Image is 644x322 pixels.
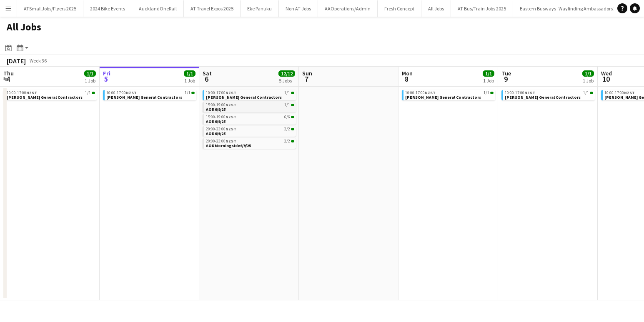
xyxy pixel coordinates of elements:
button: Non AT Jobs [279,0,318,17]
span: Stockman General Contractors [405,95,481,100]
span: 1/1 [490,92,494,94]
span: 6/6 [291,116,294,118]
button: Eastern Busways- Wayfinding Ambassadors 2024 [513,0,631,17]
span: Tue [501,70,511,77]
span: 4 [2,74,14,84]
div: 10:00-17:00NZST1/1[PERSON_NAME] General Contractors [402,90,495,102]
span: 15:00-19:00 [206,103,236,107]
span: 1/1 [483,70,494,77]
span: 15:00-19:00 [206,115,236,119]
span: NZST [226,138,236,144]
span: 7 [301,74,312,84]
span: 20:00-23:00 [206,127,236,131]
span: 1/1 [484,91,489,95]
span: 1/1 [85,91,91,95]
div: 10:00-17:00NZST1/1[PERSON_NAME] General Contractors [103,90,196,102]
button: ATSmallJobs/Flyers 2025 [17,0,83,17]
span: 5 [102,74,110,84]
span: 10:00-17:00 [405,91,436,95]
span: 1/1 [191,92,195,94]
div: 1 Job [85,77,95,84]
span: AOR6/9/25 [206,131,226,136]
span: 10 [600,74,612,84]
span: 10:00-17:00 [206,91,236,95]
div: 5 Jobs [279,77,295,84]
div: 1 Job [583,77,594,84]
span: 1/1 [84,70,96,77]
span: 2/2 [291,128,294,130]
span: Stockman General Contractors [106,95,182,100]
button: 2024 Bike Events [83,0,132,17]
span: 20:00-23:00 [206,139,236,143]
div: 1 Job [483,77,494,84]
div: 10:00-17:00NZST1/1[PERSON_NAME] General Contractors [203,90,296,102]
button: Eke Panuku [241,0,279,17]
span: AORMorningside6/9/25 [206,143,251,148]
div: 20:00-23:00NZST2/2AOR6/9/25 [203,126,296,138]
div: 15:00-19:00NZST6/6AOR6/9/25 [203,114,296,126]
span: Mon [402,70,413,77]
span: 2/2 [291,140,294,142]
span: Stockman General Contractors [206,95,282,100]
span: NZST [226,114,236,120]
span: NZST [126,90,137,95]
button: All Jobs [421,0,451,17]
span: 1/1 [583,91,589,95]
span: NZST [226,126,236,132]
span: 1/1 [185,91,190,95]
span: 2/2 [284,127,290,131]
span: 1/1 [284,91,290,95]
span: AOR6/9/25 [206,119,226,124]
span: Thu [3,70,14,77]
span: 10:00-17:00 [505,91,535,95]
span: 9 [500,74,511,84]
a: 10:00-17:00NZST1/1[PERSON_NAME] General Contractors [106,90,195,100]
span: NZST [26,90,37,95]
a: 10:00-17:00NZST1/1[PERSON_NAME] General Contractors [505,90,593,100]
span: 1/1 [184,70,195,77]
span: Sat [203,70,212,77]
button: AAOperations/Admin [318,0,378,17]
div: 10:00-17:00NZST1/1[PERSON_NAME] General Contractors [501,90,595,102]
span: 1/1 [284,103,290,107]
span: 8 [401,74,413,84]
span: 1/1 [92,92,95,94]
span: NZST [226,102,236,107]
span: AOR6/9/25 [206,107,226,112]
span: 1/1 [291,92,294,94]
span: 1/1 [590,92,593,94]
a: 10:00-17:00NZST1/1[PERSON_NAME] General Contractors [405,90,494,100]
a: 15:00-19:00NZST6/6AOR6/9/25 [206,114,294,124]
span: Stockman General Contractors [505,95,581,100]
span: Stockman General Contractors [7,95,83,100]
span: Week 36 [28,57,48,64]
span: 1/1 [291,104,294,106]
a: 10:00-17:00NZST1/1[PERSON_NAME] General Contractors [7,90,95,100]
span: NZST [425,90,436,95]
div: 20:00-23:00NZST2/2AORMorningside6/9/25 [203,138,296,150]
a: 10:00-17:00NZST1/1[PERSON_NAME] General Contractors [206,90,294,100]
button: Fresh Concept [378,0,421,17]
div: 10:00-17:00NZST1/1[PERSON_NAME] General Contractors [3,90,97,102]
span: Wed [601,70,612,77]
div: [DATE] [7,57,26,65]
span: 6 [201,74,212,84]
button: AT Bus/Train Jobs 2025 [451,0,513,17]
button: AT Travel Expos 2025 [184,0,241,17]
a: 20:00-23:00NZST2/2AOR6/9/25 [206,126,294,136]
span: 1/1 [582,70,594,77]
a: 20:00-23:00NZST2/2AORMorningside6/9/25 [206,138,294,148]
span: NZST [524,90,535,95]
span: 6/6 [284,115,290,119]
span: 10:00-17:00 [7,91,37,95]
span: 12/12 [278,70,295,77]
span: 10:00-17:00 [604,91,635,95]
div: 15:00-19:00NZST1/1AOR6/9/25 [203,102,296,114]
span: NZST [226,90,236,95]
span: 10:00-17:00 [106,91,137,95]
span: Fri [103,70,110,77]
div: 1 Job [184,77,195,84]
span: 2/2 [284,139,290,143]
a: 15:00-19:00NZST1/1AOR6/9/25 [206,102,294,112]
span: Sun [302,70,312,77]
